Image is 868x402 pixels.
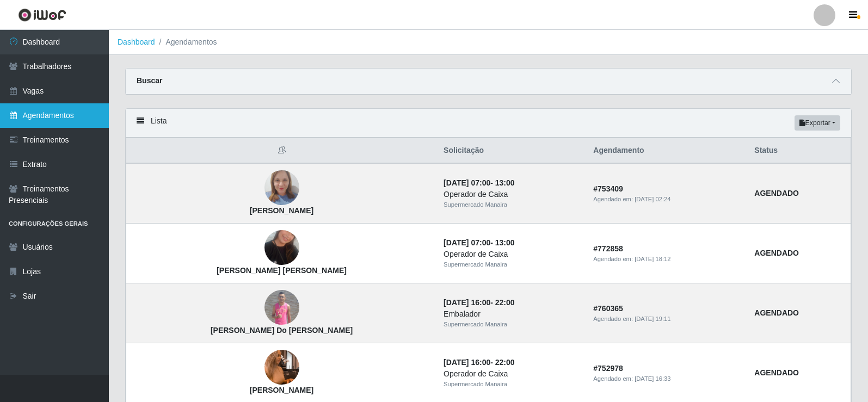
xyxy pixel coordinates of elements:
div: Supermercado Manaira [444,260,580,269]
time: [DATE] 07:00 [444,238,490,247]
li: Agendamentos [155,36,217,48]
img: Jeferson Marinho Do Nascimento [264,290,299,325]
strong: [PERSON_NAME] [250,386,313,394]
th: Solicitação [437,138,587,164]
strong: AGENDADO [754,308,799,317]
div: Agendado em: [593,255,741,264]
strong: Buscar [137,76,162,85]
div: Supermercado Manaira [444,320,580,329]
strong: - [444,238,514,247]
div: Supermercado Manaira [444,200,580,209]
strong: # 752978 [593,364,623,373]
time: 22:00 [495,358,515,367]
div: Operador de Caixa [444,189,580,200]
th: Agendamento [587,138,748,164]
time: [DATE] 16:00 [444,358,490,367]
div: Operador de Caixa [444,368,580,380]
time: 13:00 [495,238,515,247]
div: Agendado em: [593,314,741,324]
strong: [PERSON_NAME] [PERSON_NAME] [217,266,347,275]
time: 13:00 [495,178,515,187]
strong: - [444,178,514,187]
div: Lista [126,109,851,138]
img: Maufara Espinhara Araújo [264,165,299,211]
strong: AGENDADO [754,189,799,197]
img: Juliana da Silva Cavalcante [264,217,299,279]
img: Angélica Medeiros Costa [264,337,299,399]
time: [DATE] 19:11 [635,316,670,322]
nav: breadcrumb [109,30,868,55]
th: Status [748,138,851,164]
strong: # 760365 [593,304,623,313]
time: [DATE] 18:12 [635,256,670,262]
time: [DATE] 16:33 [635,375,670,382]
img: CoreUI Logo [18,8,66,22]
div: Supermercado Manaira [444,380,580,389]
time: 22:00 [495,298,515,307]
time: [DATE] 16:00 [444,298,490,307]
div: Embalador [444,308,580,320]
strong: [PERSON_NAME] [250,206,313,215]
div: Agendado em: [593,195,741,204]
strong: - [444,298,514,307]
a: Dashboard [118,38,155,46]
div: Agendado em: [593,374,741,384]
strong: # 772858 [593,244,623,253]
strong: - [444,358,514,367]
div: Operador de Caixa [444,249,580,260]
time: [DATE] 02:24 [635,196,670,202]
strong: AGENDADO [754,249,799,257]
strong: # 753409 [593,184,623,193]
strong: [PERSON_NAME] Do [PERSON_NAME] [211,326,353,335]
strong: AGENDADO [754,368,799,377]
time: [DATE] 07:00 [444,178,490,187]
button: Exportar [795,115,840,131]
